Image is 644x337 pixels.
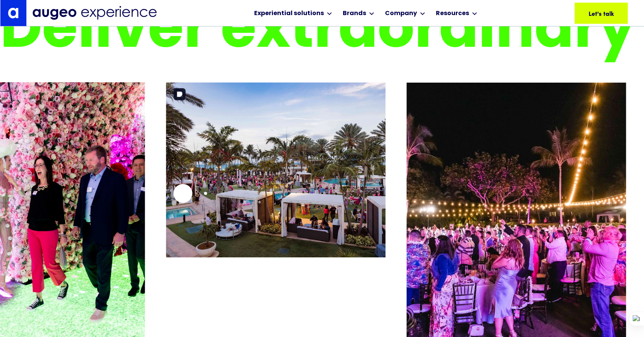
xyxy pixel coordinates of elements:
[343,9,366,18] div: Brands
[254,9,324,18] div: Experiential solutions
[385,9,417,18] div: Company
[436,9,469,18] div: Resources
[575,3,628,24] a: Let's talk
[32,6,157,20] img: Augeo Experience business unit full logo in midnight blue.
[8,8,18,18] img: Augeo's "a" monogram decorative logo in white.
